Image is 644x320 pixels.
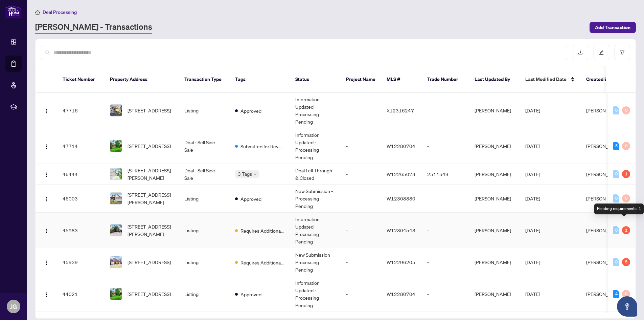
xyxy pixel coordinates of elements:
[622,290,630,298] div: 0
[525,259,540,265] span: [DATE]
[128,290,171,298] span: [STREET_ADDRESS]
[586,171,623,177] span: [PERSON_NAME]
[422,276,469,312] td: -
[290,66,341,93] th: Status
[105,66,179,93] th: Property Address
[615,45,630,60] button: filter
[57,213,105,248] td: 45983
[387,171,415,177] span: W12265073
[469,93,520,128] td: [PERSON_NAME]
[290,185,341,213] td: New Submission - Processing Pending
[238,170,252,178] span: 3 Tags
[41,289,52,299] button: Logo
[179,276,230,312] td: Listing
[613,142,619,150] div: 5
[179,164,230,185] td: Deal - Sell Side Sale
[57,185,105,213] td: 46003
[41,257,52,268] button: Logo
[525,195,540,201] span: [DATE]
[613,258,619,266] div: 0
[230,66,290,93] th: Tags
[290,128,341,164] td: Information Updated - Processing Pending
[290,276,341,312] td: Information Updated - Processing Pending
[422,164,469,185] td: 2511549
[469,128,520,164] td: [PERSON_NAME]
[179,128,230,164] td: Deal - Sell Side Sale
[613,290,619,298] div: 4
[41,193,52,204] button: Logo
[586,227,623,233] span: [PERSON_NAME]
[41,225,52,236] button: Logo
[525,291,540,297] span: [DATE]
[613,194,619,202] div: 0
[594,204,644,214] div: Pending requirements: 1
[620,50,625,55] span: filter
[586,291,623,297] span: [PERSON_NAME]
[44,144,49,149] img: Logo
[110,105,122,116] img: thumbnail-img
[422,66,469,93] th: Trade Number
[599,50,604,55] span: edit
[253,172,257,176] span: down
[387,107,414,113] span: X12316247
[57,66,105,93] th: Ticket Number
[422,248,469,276] td: -
[422,213,469,248] td: -
[581,66,621,93] th: Created By
[240,291,261,298] span: Approved
[41,169,52,179] button: Logo
[613,170,619,178] div: 0
[381,66,422,93] th: MLS #
[57,164,105,185] td: 46444
[179,93,230,128] td: Listing
[5,5,22,18] img: logo
[341,248,381,276] td: -
[578,50,583,55] span: download
[520,66,581,93] th: Last Modified Date
[179,185,230,213] td: Listing
[179,248,230,276] td: Listing
[469,185,520,213] td: [PERSON_NAME]
[594,45,609,60] button: edit
[240,143,284,150] span: Submitted for Review
[387,195,415,201] span: W12308880
[525,171,540,177] span: [DATE]
[422,128,469,164] td: -
[240,195,261,202] span: Approved
[41,141,52,151] button: Logo
[573,45,588,60] button: download
[525,227,540,233] span: [DATE]
[341,164,381,185] td: -
[422,93,469,128] td: -
[128,258,171,266] span: [STREET_ADDRESS]
[590,22,636,33] button: Add Transaction
[290,248,341,276] td: New Submission - Processing Pending
[525,107,540,113] span: [DATE]
[240,107,261,114] span: Approved
[290,213,341,248] td: Information Updated - Processing Pending
[128,191,174,206] span: [STREET_ADDRESS][PERSON_NAME]
[595,22,630,33] span: Add Transaction
[387,227,415,233] span: W12304543
[613,226,619,234] div: 0
[44,108,49,114] img: Logo
[622,258,630,266] div: 5
[179,213,230,248] td: Listing
[44,260,49,265] img: Logo
[43,9,77,15] span: Deal Processing
[622,194,630,202] div: 0
[57,276,105,312] td: 44021
[290,164,341,185] td: Deal Fell Through & Closed
[110,225,122,236] img: thumbnail-img
[44,292,49,297] img: Logo
[44,196,49,202] img: Logo
[35,21,152,34] a: [PERSON_NAME] - Transactions
[469,248,520,276] td: [PERSON_NAME]
[586,195,623,201] span: [PERSON_NAME]
[387,291,415,297] span: W12280704
[240,259,284,266] span: Requires Additional Docs
[469,66,520,93] th: Last Updated By
[341,66,381,93] th: Project Name
[110,168,122,180] img: thumbnail-img
[10,302,17,311] span: JG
